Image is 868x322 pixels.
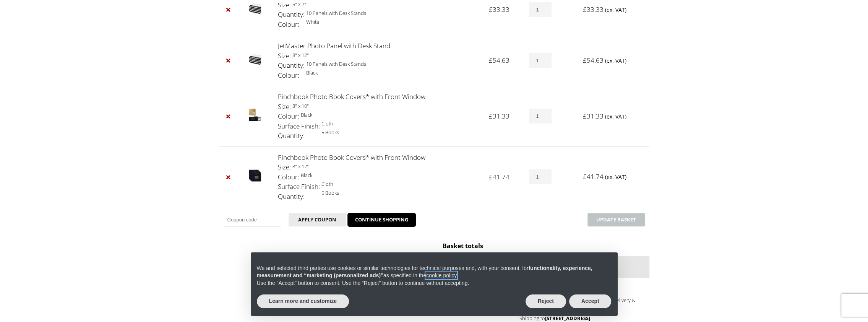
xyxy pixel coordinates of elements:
[278,111,480,119] p: Black
[278,121,320,131] dt: Surface Finish:
[278,111,299,121] dt: Colour:
[278,18,480,26] p: White
[582,5,603,14] bdi: 33.33
[278,162,291,172] dt: Size:
[526,294,566,308] button: Reject
[245,246,624,322] div: Notice
[278,102,291,112] dt: Size:
[278,171,480,180] p: Black
[278,92,425,101] a: Pinchbook Photo Book Covers* with Front Window
[278,189,480,197] p: 5 Books
[278,10,305,20] dt: Quantity:
[443,242,649,250] h2: Basket totals
[224,5,234,15] a: Remove JetMaster Photo Panel with Desk Stand from basket
[278,60,305,70] dt: Quantity:
[257,265,612,280] p: We and selected third parties use cookies or similar technologies for technical purposes and, wit...
[278,51,291,61] dt: Size:
[529,53,551,68] input: Product quantity
[257,280,612,287] p: Use the “Accept” button to consent. Use the “Reject” button to continue without accepting.
[224,213,281,227] input: Coupon code
[529,109,551,124] input: Product quantity
[278,41,390,50] a: JetMaster Photo Panel with Desk Stand
[605,113,626,120] small: (ex. VAT)
[278,192,305,202] dt: Quantity:
[257,265,592,279] strong: functionality, experience, measurement and “marketing (personalized ads)”
[582,56,603,65] bdi: 54.63
[582,56,586,65] span: £
[224,172,234,182] a: Remove Pinchbook Photo Book Covers* with Front Window from basket
[582,172,586,181] span: £
[582,112,586,120] span: £
[249,1,261,16] img: JetMaster Photo Panel with Desk Stand
[489,5,493,14] span: £
[224,111,234,121] a: Remove Pinchbook Photo Book Covers* with Front Window from basket
[489,172,493,181] span: £
[605,173,626,181] small: (ex. VAT)
[249,168,261,183] img: Pinchbook Photo Book Covers* with Front Window
[582,172,603,181] bdi: 41.74
[605,57,626,64] small: (ex. VAT)
[582,5,586,14] span: £
[278,51,480,60] p: 8" x 12"
[278,182,320,192] dt: Surface Finish:
[278,20,299,29] dt: Colour:
[278,172,299,182] dt: Colour:
[529,169,551,184] input: Product quantity
[489,112,493,120] span: £
[249,52,261,67] img: JetMaster Photo Panel with Desk Stand
[489,56,509,65] bdi: 54.63
[278,9,480,18] p: 10 Panels with Desk Stands
[278,70,299,80] dt: Colour:
[489,5,509,14] bdi: 33.33
[489,112,509,120] bdi: 31.33
[278,102,480,111] p: 8" x 10"
[605,6,626,13] small: (ex. VAT)
[278,119,480,128] p: Cloth
[278,128,480,137] p: 5 Books
[249,107,261,123] img: Pinchbook Photo Book Covers* with Front Window
[582,112,603,120] bdi: 31.33
[587,213,645,226] button: Update basket
[347,213,416,227] a: CONTINUE SHOPPING
[278,162,480,171] p: 8" x 12"
[257,294,349,308] button: Learn more and customize
[278,68,480,77] p: Black
[289,213,346,226] button: Apply coupon
[278,131,305,141] dt: Quantity:
[278,153,425,162] a: Pinchbook Photo Book Covers* with Front Window
[278,180,480,189] p: Cloth
[278,60,480,68] p: 10 Panels with Desk Stands
[224,55,234,65] a: Remove JetMaster Photo Panel with Desk Stand from basket
[426,272,456,278] a: cookie policy
[529,2,551,17] input: Product quantity
[489,56,493,65] span: £
[569,294,612,308] button: Accept
[489,172,509,181] bdi: 41.74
